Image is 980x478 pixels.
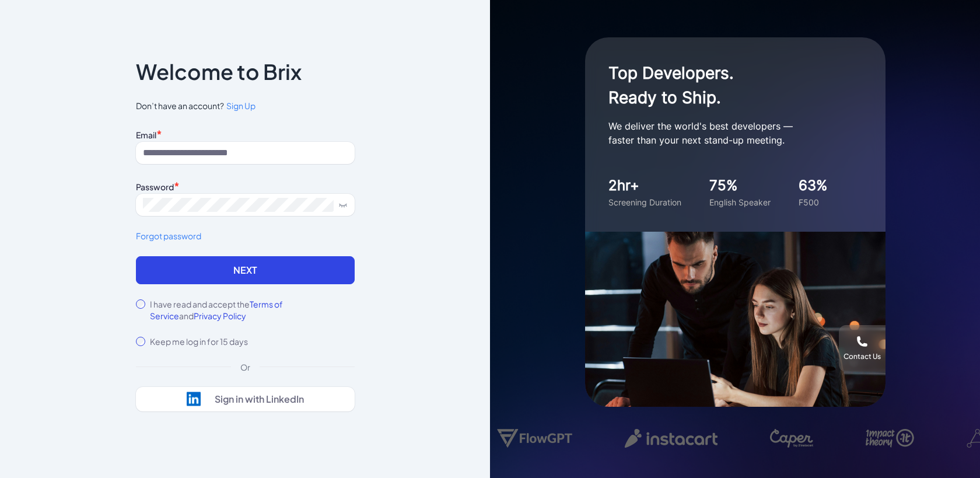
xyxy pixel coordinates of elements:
div: Contact Us [843,352,881,361]
span: Sign Up [226,100,256,111]
label: I have read and accept the and [150,298,355,322]
label: Password [136,182,174,192]
div: 63% [799,175,828,196]
div: F500 [799,196,828,208]
div: Sign in with LinkedIn [215,393,304,405]
span: Privacy Policy [194,310,246,321]
h1: Top Developers. Ready to Ship. [608,61,842,110]
div: 75% [709,175,771,196]
div: English Speaker [709,196,771,208]
a: Forgot password [136,230,355,242]
label: Keep me log in for 15 days [150,336,248,347]
div: Screening Duration [608,196,681,208]
span: Don’t have an account? [136,100,355,112]
div: 2hr+ [608,175,681,196]
span: Terms of Service [150,299,283,321]
p: Welcome to Brix [136,62,302,81]
button: Contact Us [839,325,885,372]
a: Sign Up [224,100,256,112]
p: We deliver the world's best developers — faster than your next stand-up meeting. [608,119,842,147]
div: Or [231,361,260,373]
label: Email [136,130,156,140]
button: Next [136,256,355,284]
button: Sign in with LinkedIn [136,387,355,411]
